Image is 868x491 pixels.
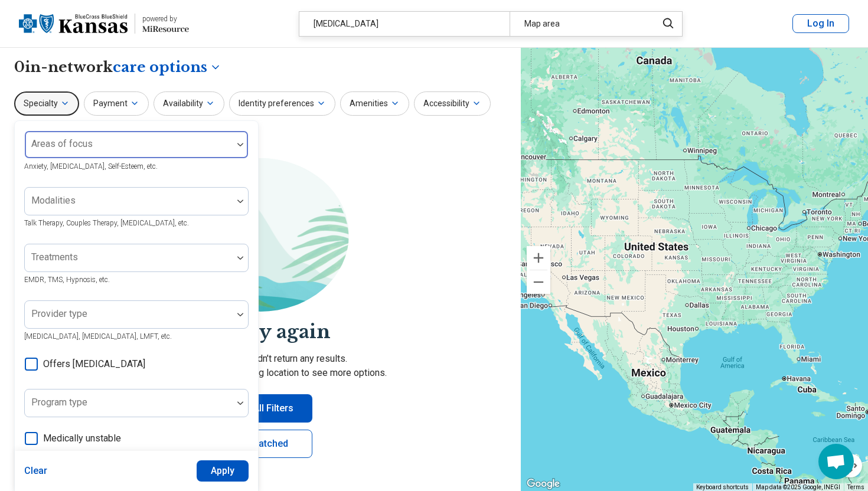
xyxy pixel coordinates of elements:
span: Medically unstable [43,431,121,446]
button: Payment [84,91,149,116]
div: [MEDICAL_DATA] [299,12,510,36]
span: [MEDICAL_DATA], [MEDICAL_DATA], LMFT, etc. [24,332,172,341]
span: care options [113,57,207,77]
label: Areas of focus [31,138,93,149]
span: Talk Therapy, Couples Therapy, [MEDICAL_DATA], etc. [24,219,189,227]
button: Zoom in [527,246,550,270]
div: Map area [510,12,650,36]
button: Identity preferences [229,91,335,116]
button: Amenities [340,91,409,116]
div: powered by [142,14,189,24]
button: Accessibility [414,91,491,116]
span: Map data ©2025 Google, INEGI [756,484,840,490]
button: Apply [197,460,249,482]
a: Blue Cross Blue Shield Kansaspowered by [19,9,189,38]
label: Modalities [31,195,76,206]
label: Treatments [31,251,78,263]
button: Availability [154,91,224,116]
span: Offers [MEDICAL_DATA] [43,357,145,371]
button: Clear [24,460,48,482]
span: EMDR, TMS, Hypnosis, etc. [24,276,110,284]
span: Anxiety, [MEDICAL_DATA], Self-Esteem, etc. [24,162,158,171]
button: Zoom out [527,270,550,294]
label: Provider type [31,308,87,319]
a: Get matched [209,430,312,458]
label: Program type [31,397,87,408]
h1: 0 in-network [14,57,221,77]
img: Blue Cross Blue Shield Kansas [19,9,128,38]
button: Log In [792,14,849,33]
a: Terms [847,484,864,490]
h2: Let's try again [14,319,507,345]
button: Clear All Filters [209,394,312,423]
button: Care options [113,57,221,77]
p: Sorry, your search didn’t return any results. Try removing filters or changing location to see mo... [14,352,507,380]
button: Specialty [14,91,79,116]
a: Open chat [818,444,854,479]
